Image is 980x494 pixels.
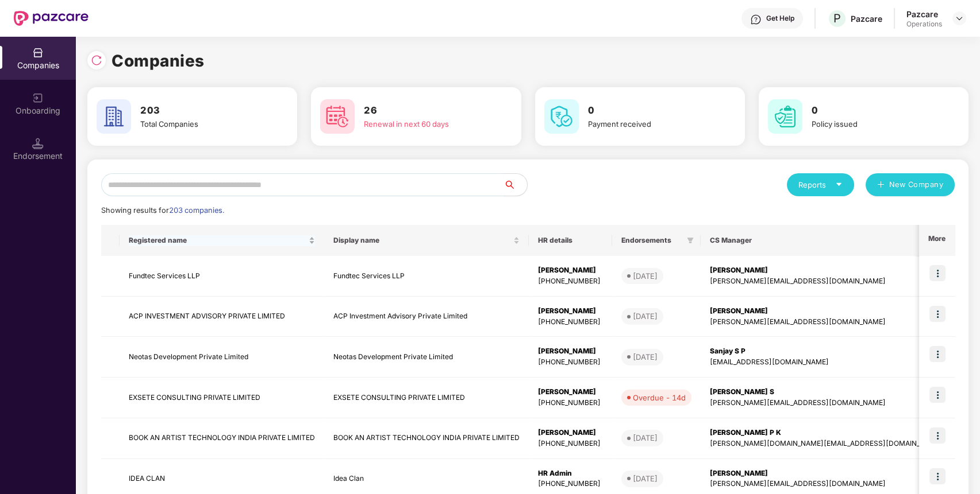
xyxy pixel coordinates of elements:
div: [PHONE_NUMBER] [538,357,603,368]
td: Neotas Development Private Limited [120,337,324,378]
span: plus [877,181,885,190]
div: [PERSON_NAME] S [710,387,943,398]
span: P [833,11,841,25]
h3: 0 [588,103,713,118]
span: Endorsements [621,236,682,245]
div: [PERSON_NAME][DOMAIN_NAME][EMAIL_ADDRESS][DOMAIN_NAME] [710,438,943,449]
img: svg+xml;base64,PHN2ZyB4bWxucz0iaHR0cDovL3d3dy53My5vcmcvMjAwMC9zdmciIHdpZHRoPSI2MCIgaGVpZ2h0PSI2MC... [768,99,802,134]
div: Get Help [766,14,794,23]
th: More [919,225,955,256]
td: ACP INVESTMENT ADVISORY PRIVATE LIMITED [120,297,324,337]
td: Fundtec Services LLP [324,256,529,297]
div: Pazcare [851,13,882,24]
span: search [504,180,527,189]
div: [DATE] [633,270,658,282]
th: Registered name [120,225,324,256]
img: icon [929,387,946,403]
div: Payment received [588,118,713,130]
div: Pazcare [906,9,942,20]
div: [PERSON_NAME][EMAIL_ADDRESS][DOMAIN_NAME] [710,479,943,489]
div: [PHONE_NUMBER] [538,398,603,409]
div: [PERSON_NAME] P K [710,427,943,438]
span: Display name [333,236,511,245]
h3: 0 [812,103,936,118]
div: Reports [798,179,843,190]
span: New Company [889,179,944,190]
span: filter [687,237,694,244]
div: Policy issued [812,118,936,130]
div: [PERSON_NAME][EMAIL_ADDRESS][DOMAIN_NAME] [710,276,943,287]
div: [PERSON_NAME] [538,265,603,276]
div: [PERSON_NAME] [710,306,943,317]
img: icon [929,265,946,281]
div: [PHONE_NUMBER] [538,317,603,328]
td: ACP Investment Advisory Private Limited [324,297,529,337]
img: svg+xml;base64,PHN2ZyBpZD0iSGVscC0zMngzMiIgeG1sbnM9Imh0dHA6Ly93d3cudzMub3JnLzIwMDAvc3ZnIiB3aWR0aD... [750,14,762,25]
img: svg+xml;base64,PHN2ZyBpZD0iUmVsb2FkLTMyeDMyIiB4bWxucz0iaHR0cDovL3d3dy53My5vcmcvMjAwMC9zdmciIHdpZH... [91,55,102,66]
div: [PERSON_NAME] [710,265,943,276]
div: [PERSON_NAME] [710,468,943,479]
img: icon [929,346,946,362]
th: Display name [324,225,529,256]
div: [EMAIL_ADDRESS][DOMAIN_NAME] [710,357,943,368]
img: icon [929,427,946,444]
div: [PERSON_NAME][EMAIL_ADDRESS][DOMAIN_NAME] [710,398,943,409]
div: Overdue - 14d [633,392,686,403]
img: svg+xml;base64,PHN2ZyBpZD0iRHJvcGRvd24tMzJ4MzIiIHhtbG5zPSJodHRwOi8vd3d3LnczLm9yZy8yMDAwL3N2ZyIgd2... [955,14,964,23]
div: [PERSON_NAME] [538,346,603,357]
span: Showing results for [101,206,224,215]
button: plusNew Company [866,173,955,196]
img: icon [929,468,946,484]
img: svg+xml;base64,PHN2ZyB4bWxucz0iaHR0cDovL3d3dy53My5vcmcvMjAwMC9zdmciIHdpZHRoPSI2MCIgaGVpZ2h0PSI2MC... [320,99,355,134]
div: Renewal in next 60 days [364,118,489,130]
h1: Companies [112,48,205,73]
div: Total Companies [140,118,265,130]
img: New Pazcare Logo [14,11,89,26]
td: Neotas Development Private Limited [324,337,529,378]
div: [DATE] [633,432,658,444]
th: HR details [529,225,612,256]
div: [PHONE_NUMBER] [538,438,603,449]
img: svg+xml;base64,PHN2ZyB4bWxucz0iaHR0cDovL3d3dy53My5vcmcvMjAwMC9zdmciIHdpZHRoPSI2MCIgaGVpZ2h0PSI2MC... [544,99,579,134]
div: [PERSON_NAME] [538,306,603,317]
button: search [504,173,528,196]
div: [PERSON_NAME][EMAIL_ADDRESS][DOMAIN_NAME] [710,317,943,328]
h3: 26 [364,103,489,118]
span: Registered name [129,236,306,245]
td: BOOK AN ARTIST TECHNOLOGY INDIA PRIVATE LIMITED [324,418,529,459]
img: svg+xml;base64,PHN2ZyB3aWR0aD0iMjAiIGhlaWdodD0iMjAiIHZpZXdCb3g9IjAgMCAyMCAyMCIgZmlsbD0ibm9uZSIgeG... [32,92,44,104]
td: BOOK AN ARTIST TECHNOLOGY INDIA PRIVATE LIMITED [120,418,324,459]
div: [DATE] [633,473,658,484]
img: svg+xml;base64,PHN2ZyBpZD0iQ29tcGFuaWVzIiB4bWxucz0iaHR0cDovL3d3dy53My5vcmcvMjAwMC9zdmciIHdpZHRoPS... [32,47,44,59]
td: Fundtec Services LLP [120,256,324,297]
span: CS Manager [710,236,933,245]
span: caret-down [835,181,843,188]
img: svg+xml;base64,PHN2ZyB4bWxucz0iaHR0cDovL3d3dy53My5vcmcvMjAwMC9zdmciIHdpZHRoPSI2MCIgaGVpZ2h0PSI2MC... [97,99,131,134]
div: Sanjay S P [710,346,943,357]
span: filter [685,234,696,247]
h3: 203 [140,103,265,118]
img: svg+xml;base64,PHN2ZyB3aWR0aD0iMTQuNSIgaGVpZ2h0PSIxNC41IiB2aWV3Qm94PSIwIDAgMTYgMTYiIGZpbGw9Im5vbm... [32,138,44,149]
div: [PERSON_NAME] [538,427,603,438]
div: Operations [906,20,942,29]
div: [PHONE_NUMBER] [538,479,603,489]
div: [DATE] [633,351,658,363]
img: icon [929,306,946,322]
div: [PERSON_NAME] [538,387,603,398]
div: [DATE] [633,310,658,322]
td: EXSETE CONSULTING PRIVATE LIMITED [324,378,529,418]
div: [PHONE_NUMBER] [538,276,603,287]
td: EXSETE CONSULTING PRIVATE LIMITED [120,378,324,418]
div: HR Admin [538,468,603,479]
span: 203 companies. [169,206,224,215]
